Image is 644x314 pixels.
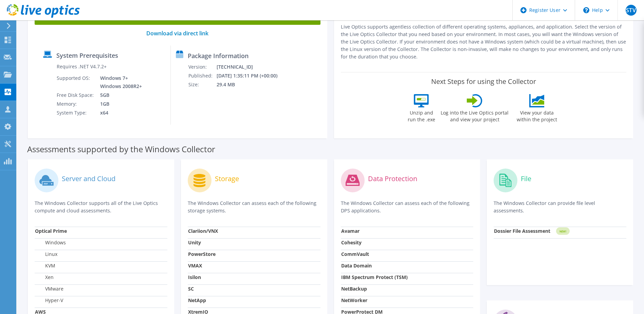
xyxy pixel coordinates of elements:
[56,91,95,100] td: Free Disk Space:
[56,100,95,108] td: Memory:
[188,63,216,71] td: Version:
[626,5,637,16] span: STV
[35,251,57,258] label: Linux
[368,175,417,182] label: Data Protection
[216,80,287,89] td: 29.4 MB
[406,107,437,123] label: Unzip and run the .exe
[188,239,201,246] strong: Unity
[188,297,206,303] strong: NetApp
[440,107,509,123] label: Log into the Live Optics portal and view your project
[35,239,66,246] label: Windows
[95,108,143,117] td: x64
[559,229,566,233] tspan: NEW!
[215,175,239,182] label: Storage
[494,228,550,234] strong: Dossier File Assessment
[341,199,474,214] p: The Windows Collector can assess each of the following DPS applications.
[188,71,216,80] td: Published:
[216,71,287,80] td: [DATE] 1:35:11 PM (+00:00)
[35,228,67,234] strong: Optical Prime
[56,108,95,117] td: System Type:
[188,228,218,234] strong: Clariion/VNX
[57,63,107,70] label: Requires .NET V4.7.2+
[431,77,536,86] label: Next Steps for using the Collector
[188,274,201,280] strong: Isilon
[56,52,118,59] label: System Prerequisites
[341,23,627,60] p: Live Optics supports agentless collection of different operating systems, appliances, and applica...
[341,262,372,269] strong: Data Domain
[494,199,626,214] p: The Windows Collector can provide file level assessments.
[188,80,216,89] td: Size:
[35,199,167,214] p: The Windows Collector supports all of the Live Optics compute and cloud assessments.
[146,30,208,37] a: Download via direct link
[35,297,63,304] label: Hyper-V
[35,274,54,281] label: Xen
[341,297,367,303] strong: NetWorker
[95,74,143,91] td: Windows 7+ Windows 2008R2+
[512,107,561,123] label: View your data within the project
[95,100,143,108] td: 1GB
[341,239,362,246] strong: Cohesity
[95,91,143,100] td: 5GB
[27,146,215,153] label: Assessments supported by the Windows Collector
[341,274,408,280] strong: IBM Spectrum Protect (TSM)
[35,285,63,292] label: VMware
[188,52,249,59] label: Package Information
[62,175,115,182] label: Server and Cloud
[188,262,202,269] strong: VMAX
[188,251,216,257] strong: PowerStore
[341,285,367,292] strong: NetBackup
[216,63,287,71] td: [TECHNICAL_ID]
[583,7,589,13] svg: \n
[56,74,95,91] td: Supported OS:
[188,285,194,292] strong: SC
[341,251,369,257] strong: CommVault
[35,262,55,269] label: KVM
[341,228,360,234] strong: Avamar
[188,199,320,214] p: The Windows Collector can assess each of the following storage systems.
[521,175,531,182] label: File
